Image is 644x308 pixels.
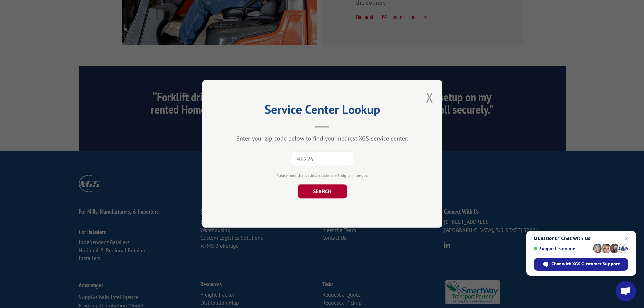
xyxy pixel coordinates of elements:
div: Please note that valid zip codes are 5 digits in length. [236,173,408,179]
span: Close chat [623,234,631,242]
span: Questions? Chat with us! [534,236,628,241]
div: Open chat [616,281,636,301]
div: Enter your zip code below to find your nearest XGS service center. [236,135,408,143]
input: Zip [291,152,353,166]
span: Support is online [534,246,591,251]
span: Chat with XGS Customer Support [551,261,620,267]
h2: Service Center Lookup [236,105,408,118]
button: Close modal [426,89,433,106]
div: Chat with XGS Customer Support [534,258,628,271]
button: SEARCH [297,185,347,199]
